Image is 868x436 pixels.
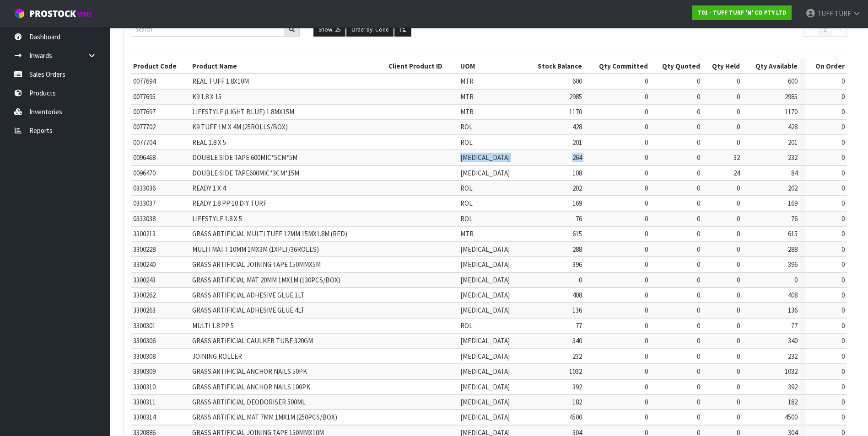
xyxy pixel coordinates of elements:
span: 428 [572,122,582,131]
span: 169 [572,199,582,207]
span: 202 [788,184,798,192]
span: 2985 [785,92,798,101]
span: 0 [841,184,845,192]
span: 0 [841,413,845,421]
span: GRASS ARTIFICIAL ANCHOR NAILS 100PK [192,383,310,391]
span: MTR [460,229,474,238]
span: 0 [697,306,700,314]
span: 0 [645,260,648,269]
span: 3300308 [133,352,156,361]
span: 288 [788,245,798,254]
span: 0 [841,229,845,238]
span: [MEDICAL_DATA] [460,169,510,177]
span: 0 [697,169,700,177]
span: 0 [645,321,648,330]
span: DOUBLE SIDE TAPE 600MIC*5CM*5M [192,153,297,162]
span: 392 [572,383,582,391]
span: 0 [579,276,582,284]
span: 136 [572,306,582,314]
span: LIFESTYLE 1.8 X 5 [192,214,242,223]
span: 0 [737,138,740,147]
span: 600 [572,77,582,85]
span: MTR [460,77,474,85]
span: 0 [697,352,700,361]
span: 0077694 [133,77,156,85]
button: Order by: Code [346,22,394,37]
span: 0 [645,153,648,162]
span: 0333037 [133,199,156,207]
span: ROL [460,214,473,223]
span: 0 [697,276,700,284]
small: WMS [78,10,92,19]
span: 0 [841,153,845,162]
span: 3300311 [133,398,156,406]
span: 396 [572,260,582,269]
span: 0 [841,245,845,254]
span: JOINING ROLLER [192,352,242,361]
span: GRASS ARTIFICIAL MAT 20MM 1MX1M (130PCS/BOX) [192,276,340,284]
span: 340 [788,336,798,345]
span: 0 [841,92,845,101]
span: MULTI 1.8 PP 5 [192,321,234,330]
span: 0 [645,138,648,147]
span: 0 [737,306,740,314]
span: READY 1 X 4 [192,184,226,192]
span: 0 [841,169,845,177]
span: 0 [645,367,648,376]
span: 0 [697,367,700,376]
span: 3300263 [133,306,156,314]
span: 3300301 [133,321,156,330]
span: 1032 [785,367,798,376]
span: 0 [697,260,700,269]
span: [MEDICAL_DATA] [460,398,510,406]
th: Product Name [190,59,386,74]
span: 0 [737,122,740,131]
span: 3300262 [133,291,156,299]
span: 0 [737,352,740,361]
span: 0 [737,383,740,391]
span: 4500 [569,413,582,421]
span: 0333038 [133,214,156,223]
span: GRASS ARTIFICIAL JOINING TAPE 150MMX5M [192,260,321,269]
span: 0 [697,291,700,299]
span: 0 [697,214,700,223]
span: 0 [737,398,740,406]
span: 0 [697,321,700,330]
span: 0077704 [133,138,156,147]
span: MTR [460,107,474,116]
span: [MEDICAL_DATA] [460,336,510,345]
span: 0 [737,413,740,421]
span: 182 [572,398,582,406]
span: GRASS ARTIFICIAL MULTI TUFF 12MM 15MX1.8M (RED) [192,229,347,238]
img: cube-alt.png [14,8,25,19]
span: 24 [733,169,740,177]
span: GRASS ARTIFICIAL ADHESIVE GLUE 1LT [192,291,305,299]
span: 0 [645,92,648,101]
span: 0 [737,321,740,330]
span: 0 [645,122,648,131]
span: [MEDICAL_DATA] [460,276,510,284]
span: 0 [737,77,740,85]
span: 408 [788,291,798,299]
span: DOUBLE SIDE TAPE600MIC*3CM*15M [192,169,299,177]
nav: Page navigation [678,22,847,39]
span: REAL 1.8 X 5 [192,138,226,147]
strong: T01 - TUFF TURF 'N' CO PTY LTD [697,9,787,16]
span: 77 [791,321,798,330]
span: 0 [841,260,845,269]
span: 0 [841,214,845,223]
span: 0077695 [133,92,156,101]
span: 0 [697,229,700,238]
span: 3300310 [133,383,156,391]
span: 201 [572,138,582,147]
span: 108 [572,169,582,177]
span: 0 [645,398,648,406]
span: 0 [697,138,700,147]
span: 0 [645,413,648,421]
span: 0 [645,383,648,391]
span: 76 [576,214,582,223]
span: 0077702 [133,122,156,131]
span: 2985 [569,92,582,101]
span: 0 [737,336,740,345]
span: 0 [697,107,700,116]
